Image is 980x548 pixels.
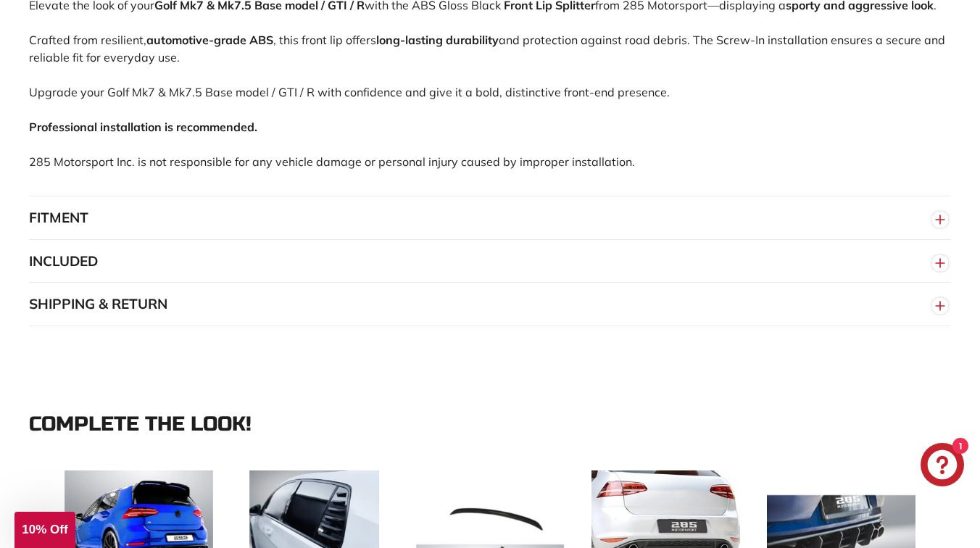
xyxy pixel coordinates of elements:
strong: long-lasting durability [376,33,499,47]
button: INCLUDED [29,240,951,283]
strong: Professional installation is recommended. [29,120,257,134]
inbox-online-store-chat: Shopify online store chat [916,443,968,490]
button: FITMENT [29,196,951,240]
strong: automotive-grade ABS [146,33,273,47]
div: Complete the look! [29,413,951,436]
span: 10% Off [22,523,67,536]
div: 10% Off [14,512,75,548]
button: SHIPPING & RETURN [29,283,951,326]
